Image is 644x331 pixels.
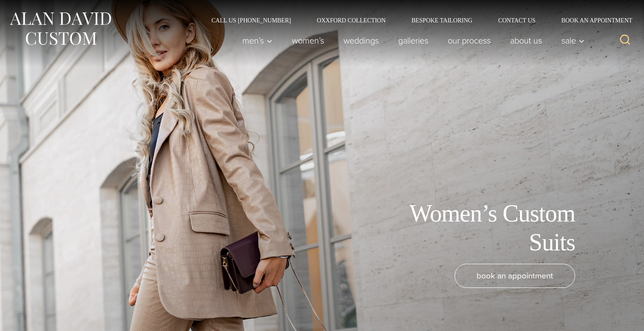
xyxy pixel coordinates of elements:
a: Our Process [438,32,501,49]
span: book an appointment [477,269,553,282]
a: book an appointment [455,264,575,288]
img: Alan David Custom [9,9,112,48]
a: Women’s [282,32,334,49]
a: Bespoke Tailoring [399,17,485,23]
a: Contact Us [485,17,548,23]
a: About Us [501,32,552,49]
span: Sale [561,36,585,45]
a: weddings [334,32,389,49]
a: Call Us [PHONE_NUMBER] [198,17,304,23]
nav: Primary Navigation [233,32,589,49]
a: Galleries [389,32,438,49]
button: View Search Form [615,30,635,51]
nav: Secondary Navigation [198,17,635,23]
a: Oxxford Collection [304,17,399,23]
h1: Women’s Custom Suits [381,199,575,257]
a: Book an Appointment [548,17,635,23]
span: Men’s [242,36,272,45]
